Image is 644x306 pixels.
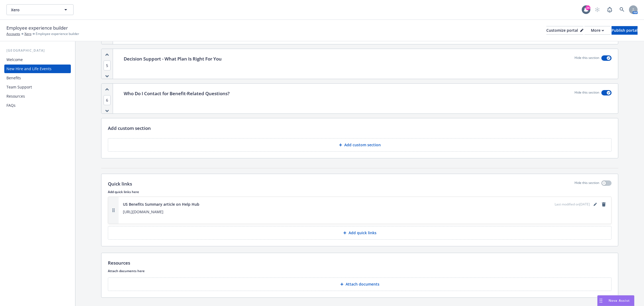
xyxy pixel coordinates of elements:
span: US Benefits Summary article on Help Hub [123,201,199,207]
a: remove [601,201,607,208]
div: Resources [6,92,25,101]
span: Last modified on [DATE] [555,202,590,207]
a: Benefits [4,74,71,82]
button: More [584,26,610,35]
span: Employee experience builder [36,31,79,36]
span: Nova Assist [609,298,630,303]
button: Publish portal [612,26,638,35]
p: [URL][DOMAIN_NAME] [123,209,607,215]
div: 24 [586,5,590,10]
button: Customize portal [546,26,583,35]
button: 5 [104,63,111,68]
button: Xero [6,4,74,15]
a: Search [617,4,627,15]
div: New Hire and Life Events [6,65,52,73]
div: [GEOGRAPHIC_DATA] [4,48,71,53]
p: Hide this section [575,90,599,97]
p: Hide this section [575,180,599,187]
button: Add custom section [108,138,612,152]
a: Team Support [4,83,71,91]
a: Report a Bug [604,4,615,15]
p: Add custom section [108,125,151,132]
p: Resources [108,259,130,266]
span: Employee experience builder [6,24,68,31]
p: Add custom section [344,142,381,148]
a: editPencil [592,201,598,208]
a: FAQs [4,101,71,110]
p: Quick links [108,180,132,187]
button: Nova Assist [597,295,634,306]
div: FAQs [6,101,16,110]
button: 6 [104,97,111,103]
p: Add quick links [349,230,376,236]
button: Add quick links [108,226,612,240]
p: Add quick links here [108,190,612,194]
p: Who Do I Contact for Benefit-Related Questions? [124,90,230,97]
span: 5 [104,61,111,70]
p: Decision Support - What Plan Is Right For You [124,55,222,62]
span: Xero [11,7,57,13]
a: New Hire and Life Events [4,65,71,73]
p: Attach documents here [108,269,612,273]
div: Benefits [6,74,21,82]
a: Start snowing [592,4,603,15]
a: Welcome [4,55,71,64]
p: Hide this section [575,55,599,62]
div: Team Support [6,83,32,91]
a: Resources [4,92,71,101]
span: 6 [104,95,111,105]
div: Drag to move [598,296,604,306]
a: Accounts [6,31,20,36]
div: More [591,26,604,34]
a: Xero [24,31,31,36]
button: Attach documents [108,277,612,291]
div: Welcome [6,55,23,64]
p: Attach documents [346,282,379,287]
